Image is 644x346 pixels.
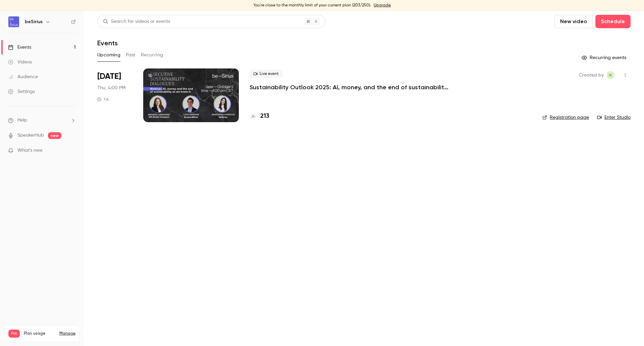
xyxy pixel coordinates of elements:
div: Events [8,44,31,51]
button: Recurring [141,50,163,60]
img: beSirius [8,16,19,27]
a: Sustainability Outlook 2025: AI, money, and the end of sustainability as we knew it [250,83,451,91]
span: What's new [17,147,43,154]
button: Upcoming [97,50,120,60]
button: Past [126,50,136,60]
span: Live event [250,70,283,78]
span: IK [609,71,612,79]
div: Videos [8,59,32,65]
span: Created by [579,71,604,79]
span: Thu, 4:00 PM [97,85,125,91]
span: Plan usage [24,331,55,336]
div: 1 h [97,97,109,102]
span: Help [17,117,27,124]
span: Pro [8,330,20,338]
h4: 213 [260,112,269,121]
button: Recurring events [579,52,631,63]
span: Irina Kuzminykh [606,71,614,79]
h1: Events [97,39,118,47]
a: Enter Studio [597,114,631,121]
button: New video [554,15,593,28]
div: Oct 2 Thu, 4:00 PM (Europe/Amsterdam) [97,68,132,122]
a: Manage [59,331,75,336]
li: help-dropdown-opener [8,117,76,124]
div: Settings [8,88,35,95]
span: new [48,132,61,139]
a: SpeakerHub [17,132,44,139]
h6: beSirius [25,18,43,25]
button: Schedule [595,15,631,28]
span: [DATE] [97,71,121,82]
a: 213 [250,112,269,121]
div: Search for videos or events [103,18,170,25]
a: Registration page [542,114,589,121]
div: Audience [8,73,38,80]
a: Upgrade [374,3,391,8]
